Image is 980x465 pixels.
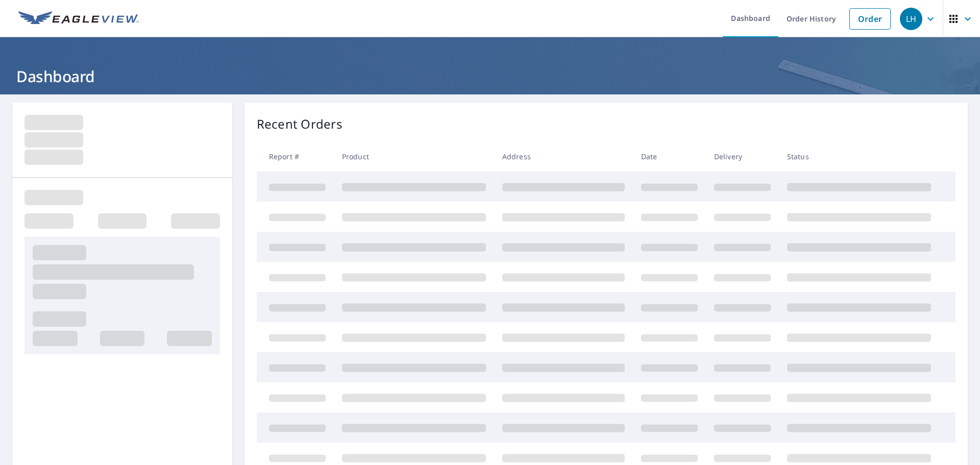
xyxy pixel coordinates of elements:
[334,141,494,172] th: Product
[12,66,968,87] h1: Dashboard
[779,141,939,172] th: Status
[706,141,779,172] th: Delivery
[900,8,922,30] div: LH
[494,141,633,172] th: Address
[257,141,334,172] th: Report #
[257,115,342,133] p: Recent Orders
[633,141,706,172] th: Date
[849,8,891,30] a: Order
[18,11,139,27] img: EV Logo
